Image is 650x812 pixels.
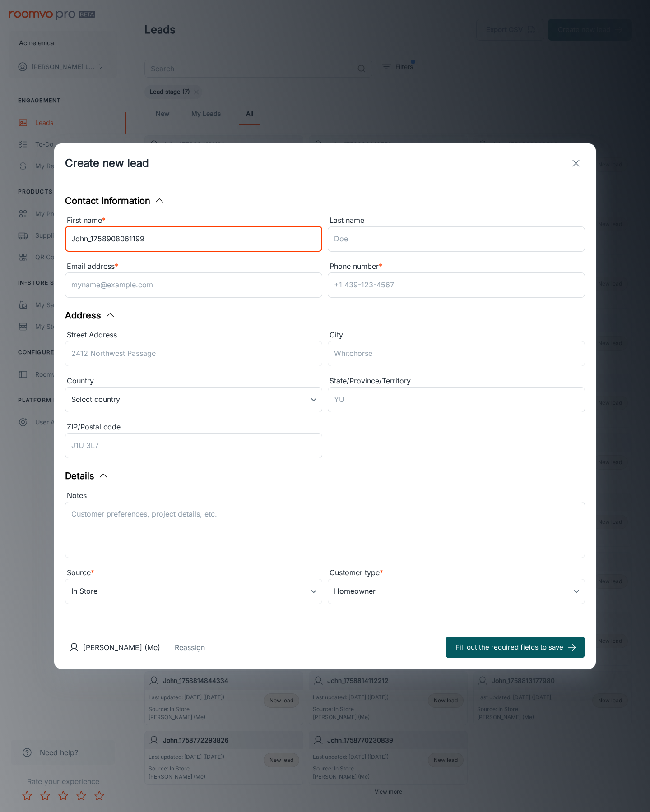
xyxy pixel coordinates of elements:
div: Street Address [65,329,322,341]
div: Email address [65,261,322,272]
div: In Store [65,579,322,604]
div: Last name [328,215,585,226]
button: Details [65,469,109,483]
div: ZIP/Postal code [65,421,322,433]
input: myname@example.com [65,272,322,298]
div: City [328,329,585,341]
h1: Create new lead [65,155,149,171]
div: Phone number [328,261,585,272]
button: Reassign [175,642,205,653]
div: First name [65,215,322,226]
input: 2412 Northwest Passage [65,341,322,366]
input: +1 439-123-4567 [328,272,585,298]
div: Homeowner [328,579,585,604]
p: [PERSON_NAME] (Me) [83,642,160,653]
input: John [65,226,322,252]
div: Source [65,567,322,579]
div: Select country [65,387,322,412]
input: Doe [328,226,585,252]
div: Notes [65,490,585,502]
div: Customer type [328,567,585,579]
button: Address [65,309,116,322]
button: Fill out the required fields to save [446,637,585,658]
div: State/Province/Territory [328,375,585,387]
input: J1U 3L7 [65,433,322,458]
input: Whitehorse [328,341,585,366]
button: Contact Information [65,194,165,208]
div: Country [65,375,322,387]
input: YU [328,387,585,412]
button: exit [567,154,585,172]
